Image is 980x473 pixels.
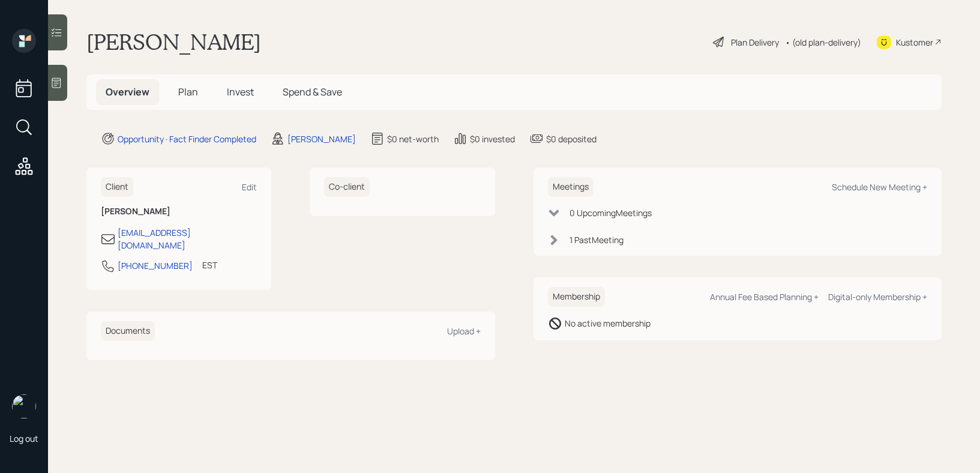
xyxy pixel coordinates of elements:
[118,226,257,252] div: [EMAIL_ADDRESS][DOMAIN_NAME]
[828,291,927,303] div: Digital-only Membership +
[470,133,515,145] div: $0 invested
[832,181,927,193] div: Schedule New Meeting +
[283,85,342,98] span: Spend & Save
[101,177,133,197] h6: Client
[548,177,594,197] h6: Meetings
[896,36,933,49] div: Kustomer
[387,133,439,145] div: $0 net-worth
[12,394,36,418] img: retirable_logo.png
[106,85,149,98] span: Overview
[202,259,217,271] div: EST
[570,206,652,219] div: 0 Upcoming Meeting s
[118,133,256,145] div: Opportunity · Fact Finder Completed
[178,85,198,98] span: Plan
[227,85,254,98] span: Invest
[242,181,257,193] div: Edit
[570,233,624,246] div: 1 Past Meeting
[447,325,481,337] div: Upload +
[86,29,261,55] h1: [PERSON_NAME]
[101,321,155,341] h6: Documents
[10,433,38,444] div: Log out
[118,259,193,272] div: [PHONE_NUMBER]
[548,287,605,307] h6: Membership
[287,133,356,145] div: [PERSON_NAME]
[101,206,257,217] h6: [PERSON_NAME]
[546,133,597,145] div: $0 deposited
[565,317,651,330] div: No active membership
[710,291,819,303] div: Annual Fee Based Planning +
[785,36,861,49] div: • (old plan-delivery)
[324,177,370,197] h6: Co-client
[731,36,779,49] div: Plan Delivery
